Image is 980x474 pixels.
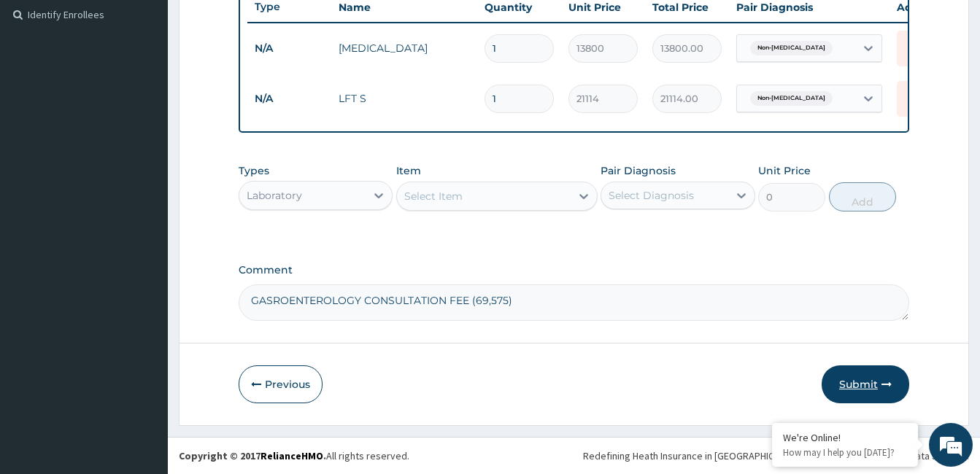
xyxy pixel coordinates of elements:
[404,189,463,203] div: Select Item
[609,188,694,203] div: Select Diagnosis
[239,165,269,177] label: Types
[7,318,278,369] textarea: Type your message and hit 'Enter'
[261,449,323,462] a: RelianceHMO
[76,82,245,101] div: Chat with us now
[331,84,477,113] td: LFT S
[822,365,909,403] button: Submit
[85,144,201,291] span: We're online!
[247,188,302,203] div: Laboratory
[239,7,274,42] div: Minimize live chat window
[829,182,896,211] button: Add
[750,41,833,55] span: Non-[MEDICAL_DATA]
[247,85,331,112] td: N/A
[758,163,811,178] label: Unit Price
[783,431,907,444] div: We're Online!
[239,365,323,403] button: Previous
[331,34,477,63] td: [MEDICAL_DATA]
[247,35,331,62] td: N/A
[239,264,909,276] label: Comment
[783,446,907,459] p: How may I help you today?
[168,437,980,474] footer: All rights reserved.
[750,91,833,106] span: Non-[MEDICAL_DATA]
[601,163,676,178] label: Pair Diagnosis
[179,449,326,462] strong: Copyright © 2017 .
[27,73,59,109] img: d_794563401_company_1708531726252_794563401
[583,448,969,463] div: Redefining Heath Insurance in [GEOGRAPHIC_DATA] using Telemedicine and Data Science!
[396,163,421,178] label: Item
